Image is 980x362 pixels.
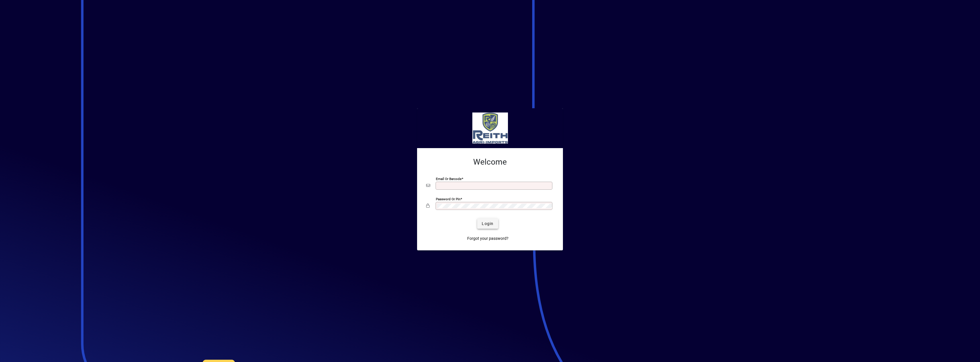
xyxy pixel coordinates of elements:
h2: Welcome [426,157,554,167]
span: Login [482,221,493,227]
button: Login [477,218,498,229]
a: Forgot your password? [465,233,511,244]
mat-label: Email or Barcode [436,177,462,181]
mat-label: Password or Pin [436,197,460,201]
span: Forgot your password? [467,236,509,242]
